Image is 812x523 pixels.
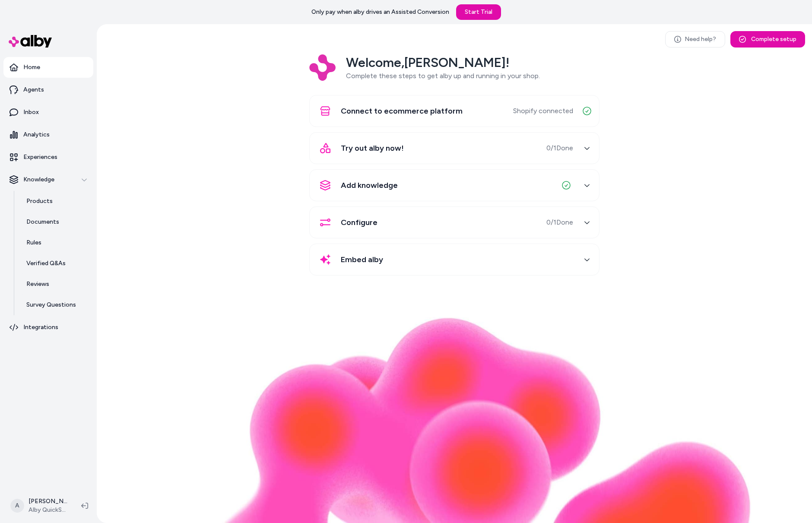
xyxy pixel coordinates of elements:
a: Verified Q&As [18,253,93,274]
p: Analytics [23,130,50,139]
a: Reviews [18,274,93,295]
span: Complete these steps to get alby up and running in your shop. [346,72,540,80]
p: Home [23,63,40,72]
a: Rules [18,232,93,253]
p: Inbox [23,108,39,117]
p: Integrations [23,323,58,332]
p: Verified Q&As [26,259,66,268]
p: Only pay when alby drives an Assisted Conversion [311,8,449,16]
button: A[PERSON_NAME]Alby QuickStart Store [5,492,74,520]
a: Analytics [3,124,93,145]
a: Agents [3,79,93,100]
a: Need help? [665,31,725,48]
p: Agents [23,86,44,94]
span: Shopify connected [513,106,573,116]
button: Knowledge [3,169,93,190]
span: A [10,499,24,513]
p: Rules [26,238,41,247]
button: Embed alby [315,249,594,270]
p: Experiences [23,153,57,162]
img: alby Logo [9,35,52,48]
span: Configure [341,216,377,228]
a: Survey Questions [18,295,93,315]
a: Inbox [3,102,93,123]
a: Home [3,57,93,78]
a: Start Trial [456,4,501,20]
h2: Welcome, [PERSON_NAME] ! [346,54,540,71]
span: 0 / 1 Done [546,217,573,228]
p: Survey Questions [26,301,76,309]
img: Logo [309,54,336,81]
span: Try out alby now! [341,142,404,154]
span: Alby QuickStart Store [29,506,67,514]
a: Documents [18,212,93,232]
p: Products [26,197,53,206]
a: Products [18,191,93,212]
span: Embed alby [341,254,383,266]
button: Try out alby now!0/1Done [315,138,594,158]
span: 0 / 1 Done [546,143,573,153]
button: Add knowledge [315,175,594,196]
span: Connect to ecommerce platform [341,105,463,117]
p: Reviews [26,280,49,288]
span: Add knowledge [341,179,398,191]
a: Experiences [3,147,93,168]
p: Knowledge [23,175,54,184]
a: Integrations [3,317,93,338]
img: alby Bubble [157,317,752,523]
button: Complete setup [730,31,805,48]
button: Configure0/1Done [315,212,594,233]
p: Documents [26,218,59,226]
button: Connect to ecommerce platformShopify connected [315,101,594,121]
p: [PERSON_NAME] [29,497,67,506]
